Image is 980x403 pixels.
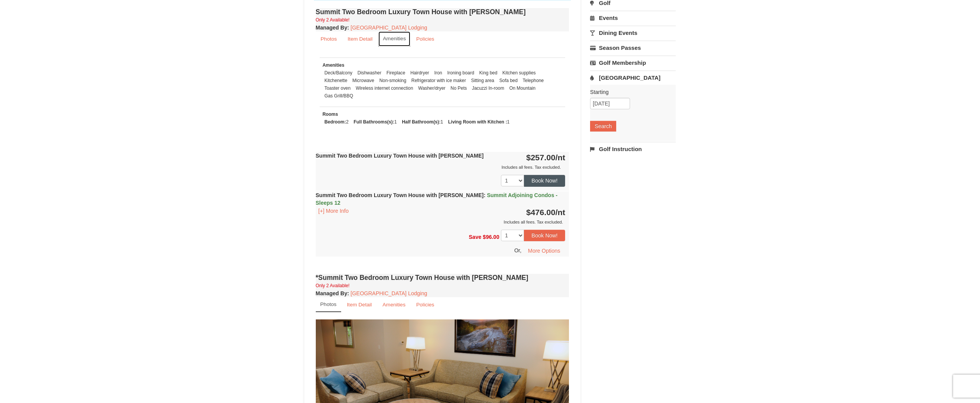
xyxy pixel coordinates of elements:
[323,63,345,68] small: Amenities
[385,69,407,77] li: Fireplace
[402,119,440,125] strong: Half Bathroom(s):
[325,119,346,125] strong: Bedroom:
[351,25,427,31] a: [GEOGRAPHIC_DATA] Lodging
[354,119,395,125] strong: Full Bathrooms(s):
[484,192,486,198] span: :
[524,230,565,241] button: Book Now!
[316,218,565,226] div: Includes all fees. Tax excluded.
[351,290,427,296] a: [GEOGRAPHIC_DATA] Lodging
[320,301,337,307] small: Photos
[383,36,406,41] small: Amenities
[316,192,558,206] span: Summit Adjoining Condos - Sleeps 12
[590,121,616,132] button: Search
[470,84,506,92] li: Jacuzzi In-room
[400,118,445,126] li: 1
[323,77,350,84] li: Kitchenette
[590,88,670,96] label: Starting
[323,118,351,126] li: 2
[497,77,520,84] li: Sofa bed
[316,31,342,46] a: Photos
[524,175,565,186] button: Book Now!
[448,119,507,125] strong: Living Room with Kitchen :
[316,274,569,281] h4: *Summit Two Bedroom Luxury Town House with [PERSON_NAME]
[316,25,347,31] span: Managed By
[590,71,676,85] a: [GEOGRAPHIC_DATA]
[316,25,349,31] strong: :
[316,283,350,288] small: Only 2 Available!
[352,118,399,126] li: 1
[416,36,434,42] small: Policies
[590,56,676,70] a: Golf Membership
[347,302,372,308] small: Item Detail
[321,36,337,42] small: Photos
[354,84,415,92] li: Wireless internet connection
[526,208,555,217] span: $476.00
[356,69,383,77] li: Dishwasher
[416,302,434,308] small: Policies
[483,234,499,240] span: $96.00
[348,36,373,42] small: Item Detail
[521,77,546,84] li: Telephone
[316,153,484,159] strong: Summit Two Bedroom Luxury Town House with [PERSON_NAME]
[501,69,538,77] li: Kitchen supplies
[316,290,347,296] span: Managed By
[323,112,338,117] small: Rooms
[590,41,676,55] a: Season Passes
[432,69,444,77] li: Iron
[469,234,481,240] span: Save
[316,17,350,23] small: Only 2 Available!
[316,8,569,16] h4: Summit Two Bedroom Luxury Town House with [PERSON_NAME]
[378,297,411,312] a: Amenities
[507,84,537,92] li: On Mountain
[323,69,355,77] li: Deck/Balcony
[408,69,431,77] li: Hairdryer
[316,192,558,206] strong: Summit Two Bedroom Luxury Town House with [PERSON_NAME]
[523,245,565,257] button: More Options
[416,84,448,92] li: Washer/dryer
[469,77,496,84] li: Sitting area
[410,77,468,84] li: Refrigerator with ice maker
[555,208,565,217] span: /nt
[342,297,377,312] a: Item Detail
[446,118,512,126] li: 1
[590,26,676,40] a: Dining Events
[383,302,406,308] small: Amenities
[449,84,469,92] li: No Pets
[590,11,676,25] a: Events
[323,84,353,92] li: Toaster oven
[378,31,411,46] a: Amenities
[555,153,565,162] span: /nt
[343,31,378,46] a: Item Detail
[316,163,565,171] div: Includes all fees. Tax excluded.
[411,297,439,312] a: Policies
[323,92,355,100] li: Gas Grill/BBQ
[377,77,408,84] li: Non-smoking
[526,153,565,162] strong: $257.00
[411,31,439,46] a: Policies
[316,290,349,296] strong: :
[316,207,352,215] button: [+] More Info
[350,77,376,84] li: Microwave
[478,69,499,77] li: King bed
[590,142,676,156] a: Golf Instruction
[316,297,341,312] a: Photos
[514,247,522,253] span: Or,
[445,69,476,77] li: Ironing board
